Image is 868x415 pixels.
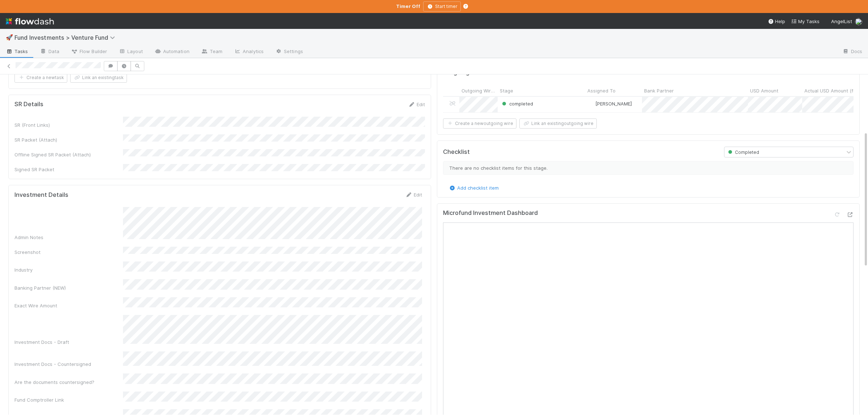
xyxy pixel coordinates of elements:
[70,73,127,83] button: Link an existingtask
[837,46,868,58] a: Docs
[71,48,107,55] span: Flow Builder
[461,87,496,94] span: Outgoing Wire ID
[14,266,123,273] div: Industry
[6,34,13,40] span: 🚀
[14,379,123,386] div: Are the documents countersigned?
[14,248,123,256] div: Screenshot
[195,46,228,58] a: Team
[396,3,420,9] strong: Timer Off
[587,87,616,94] span: Assigned To
[14,284,123,291] div: Banking Partner (NEW)
[644,87,674,94] span: Bank Partner
[791,18,820,25] a: My Tasks
[14,121,123,129] div: SR (Front Links)
[14,191,68,199] h5: Investment Details
[443,118,516,129] button: Create a newoutgoing wire
[14,360,123,368] div: Investment Docs - Countersigned
[443,161,854,175] div: There are no checklist items for this stage.
[519,118,597,129] button: Link an existingoutgoing wire
[750,87,778,94] span: USD Amount
[14,302,123,309] div: Exact Wire Amount
[269,46,309,58] a: Settings
[423,1,461,12] button: Start timer
[501,101,533,107] span: completed
[595,101,632,107] span: [PERSON_NAME]
[6,15,54,27] img: logo-inverted-e16ddd16eac7371096b0.svg
[14,136,123,143] div: SR Packet (Attach)
[34,46,65,58] a: Data
[831,18,852,24] span: AngelList
[14,338,123,346] div: Investment Docs - Draft
[443,209,538,217] h5: Microfund Investment Dashboard
[855,18,862,25] img: avatar_55b415e2-df6a-4422-95b4-4512075a58f2.png
[14,234,123,241] div: Admin Notes
[501,100,533,107] div: completed
[500,87,513,94] span: Stage
[14,34,119,41] span: Fund Investments > Venture Fund
[14,73,67,83] button: Create a newtask
[14,396,123,403] div: Fund Comptroller Link
[14,166,123,173] div: Signed SR Packet
[65,46,113,58] a: Flow Builder
[727,150,759,155] span: Completed
[405,192,422,198] a: Edit
[443,148,470,156] h5: Checklist
[448,185,499,191] a: Add checklist item
[113,46,149,58] a: Layout
[408,101,425,107] a: Edit
[228,46,269,58] a: Analytics
[768,18,785,25] div: Help
[14,101,43,108] h5: SR Details
[6,48,28,55] span: Tasks
[791,18,820,24] span: My Tasks
[149,46,195,58] a: Automation
[588,100,632,107] div: [PERSON_NAME]
[588,101,594,107] img: avatar_3ada3d7a-7184-472b-a6ff-1830e1bb1afd.png
[14,151,123,158] div: Offline Signed SR Packet (Attach)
